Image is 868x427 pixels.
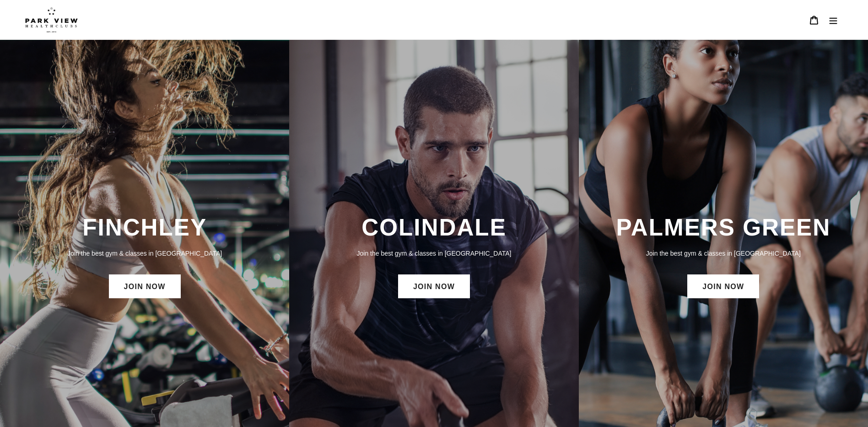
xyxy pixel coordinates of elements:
h3: PALMERS GREEN [588,213,859,241]
a: JOIN NOW: Colindale Membership [398,274,470,298]
h3: FINCHLEY [9,213,280,241]
img: Park view health clubs is a gym near you. [25,7,78,33]
a: JOIN NOW: Palmers Green Membership [687,274,759,298]
p: Join the best gym & classes in [GEOGRAPHIC_DATA] [298,248,569,258]
button: Menu [824,10,843,30]
p: Join the best gym & classes in [GEOGRAPHIC_DATA] [588,248,859,258]
a: JOIN NOW: Finchley Membership [109,274,181,298]
p: Join the best gym & classes in [GEOGRAPHIC_DATA] [9,248,280,258]
h3: COLINDALE [298,213,569,241]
